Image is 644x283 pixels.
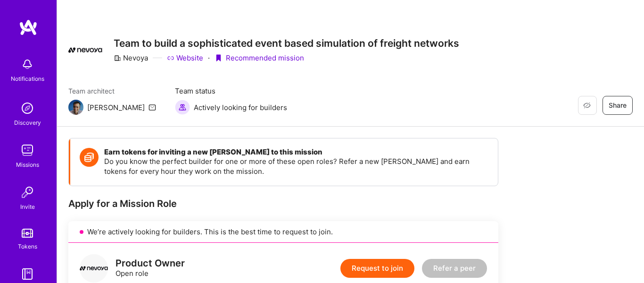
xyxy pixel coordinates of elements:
div: Product Owner [116,258,185,268]
span: Team status [175,86,287,96]
div: Open role [116,258,185,278]
i: icon EyeClosed [583,102,591,109]
img: Team Architect [68,100,83,115]
div: [PERSON_NAME] [87,103,145,112]
div: Discovery [14,118,41,128]
div: · [208,53,210,63]
span: Team architect [68,86,156,96]
div: Tokens [18,241,37,251]
div: Nevoya [114,53,148,63]
img: tokens [22,229,33,238]
img: teamwork [18,141,37,160]
button: Share [603,96,633,115]
span: Actively looking for builders [194,103,287,112]
img: logo [19,19,38,36]
h4: Earn tokens for inviting a new [PERSON_NAME] to this mission [104,148,488,156]
img: Actively looking for builders [175,100,190,115]
i: icon CompanyGray [114,54,121,62]
h3: Team to build a sophisticated event based simulation of freight networks [114,37,459,49]
img: discovery [18,99,37,118]
div: Apply for a Mission Role [68,197,498,210]
div: Notifications [11,74,44,84]
div: Invite [20,202,35,212]
button: Request to join [340,259,414,278]
div: Recommended mission [215,53,304,63]
div: We’re actively looking for builders. This is the best time to request to join. [68,221,498,243]
i: icon Mail [149,103,156,111]
img: Invite [18,183,37,202]
img: Company Logo [68,47,102,53]
span: Share [609,101,627,110]
i: icon PurpleRibbon [215,54,222,62]
button: Refer a peer [422,259,487,278]
div: Missions [16,160,39,170]
a: Website [167,53,203,63]
img: Token icon [80,148,99,167]
img: logo [80,254,108,283]
p: Do you know the perfect builder for one or more of these open roles? Refer a new [PERSON_NAME] an... [104,156,488,176]
img: bell [18,55,37,74]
